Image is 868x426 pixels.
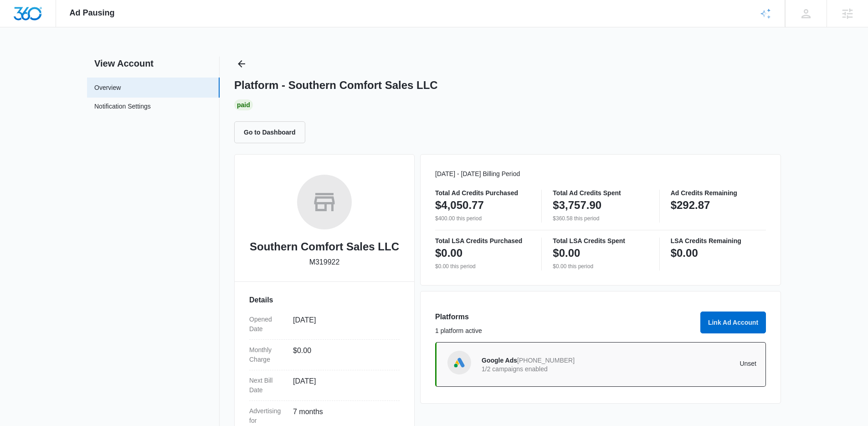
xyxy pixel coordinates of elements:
p: $0.00 this period [435,262,530,270]
p: Unset [619,360,757,367]
div: Monthly Charge$0.00 [249,340,400,370]
h2: Southern Comfort Sales LLC [250,239,399,255]
dd: [DATE] [293,315,392,334]
p: 1/2 campaigns enabled [482,366,619,372]
p: LSA Credits Remaining [671,238,766,244]
p: $292.87 [671,198,710,213]
p: $0.00 this period [553,262,648,270]
p: 1 platform active [435,326,695,336]
a: Go to Dashboard [234,128,311,136]
h1: Platform - Southern Comfort Sales LLC [234,78,438,92]
a: Google AdsGoogle Ads[PHONE_NUMBER]1/2 campaigns enabledUnset [435,342,766,387]
div: Paid [234,99,253,110]
button: Go to Dashboard [234,121,305,143]
dd: $0.00 [293,345,392,364]
p: $360.58 this period [553,214,648,223]
dd: [DATE] [293,376,392,395]
p: $0.00 [553,246,580,260]
p: Total LSA Credits Purchased [435,238,530,244]
img: Google Ads [452,356,466,369]
button: Back [234,57,249,71]
p: M319922 [309,257,340,268]
dt: Advertising for [249,406,286,426]
a: Overview [94,83,121,93]
a: Notification Settings [94,102,151,114]
p: $4,050.77 [435,198,484,213]
button: Link Ad Account [700,312,766,333]
span: Ad Pausing [70,8,115,18]
div: Opened Date[DATE] [249,309,400,340]
p: $400.00 this period [435,214,530,223]
dt: Next Bill Date [249,376,286,395]
dt: Monthly Charge [249,345,286,364]
p: [DATE] - [DATE] Billing Period [435,169,766,179]
h2: View Account [87,57,220,70]
h3: Platforms [435,312,695,322]
p: Total Ad Credits Purchased [435,190,530,196]
p: Total Ad Credits Spent [553,190,648,196]
div: Next Bill Date[DATE] [249,370,400,401]
dt: Opened Date [249,315,286,334]
dd: 7 months [293,406,392,426]
p: $0.00 [671,246,698,260]
p: $3,757.90 [553,198,601,213]
p: Ad Credits Remaining [671,190,766,196]
span: Google Ads [482,357,517,364]
p: Total LSA Credits Spent [553,238,648,244]
h3: Details [249,295,400,306]
span: [PHONE_NUMBER] [517,357,575,364]
p: $0.00 [435,246,462,260]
